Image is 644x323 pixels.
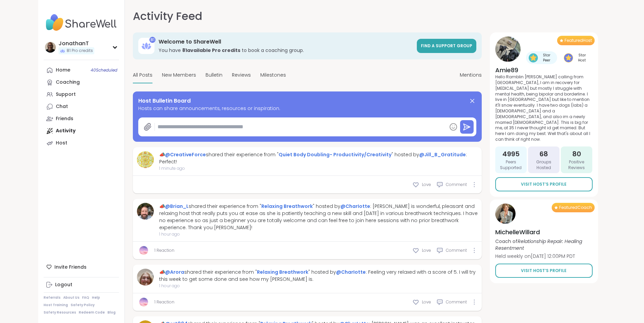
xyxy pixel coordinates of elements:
[133,72,152,79] span: All Posts
[502,149,520,159] span: 4995
[206,72,222,79] span: Bulletin
[261,203,313,210] a: Relaxing Breathwork
[165,203,189,210] a: @Brian_L
[137,151,154,168] img: CreativeForce
[63,295,79,300] a: About Us
[539,53,554,63] span: Star Peer
[44,261,119,273] div: Invite Friends
[565,38,592,43] span: Featured Host
[44,101,119,113] a: Chat
[460,72,482,79] span: Mentions
[159,203,478,231] div: 📣 shared their experience from " " hosted by : [PERSON_NAME] is wonderful, pleasant and relaxing ...
[56,103,68,110] div: Chat
[67,48,93,54] span: 81 Pro credits
[336,269,366,275] a: @CharIotte
[44,11,119,34] img: ShareWell Nav Logo
[137,203,154,220] img: Brian_L
[79,310,105,315] a: Redeem Code
[91,68,117,73] span: 40 Scheduled
[82,295,89,300] a: FAQ
[159,165,478,171] span: 1 minute ago
[55,281,72,288] div: Logout
[133,8,202,24] h1: Activity Feed
[44,279,119,291] a: Logout
[446,247,467,253] span: Comment
[154,247,174,253] a: 1 Reaction
[149,37,156,43] div: 81
[417,39,476,53] a: Find a support group
[139,298,148,306] img: CharIotte
[572,149,581,159] span: 80
[446,299,467,305] span: Comment
[159,38,413,46] h3: Welcome to ShareWell
[92,295,100,300] a: Help
[521,268,567,274] span: Visit Host’s Profile
[56,115,73,122] div: Friends
[495,74,593,142] p: Hello Ramblin [PERSON_NAME] calling from [GEOGRAPHIC_DATA], I am in recovery for [MEDICAL_DATA] b...
[540,149,548,159] span: 68
[559,205,592,210] span: Featured Coach
[495,204,516,224] img: MichelleWillard
[159,231,478,237] span: 1 hour ago
[154,299,174,305] a: 1 Reaction
[279,151,391,158] a: Quiet Body Doubling- Productivity/Creativity
[495,264,593,278] a: Visit Host’s Profile
[44,88,119,101] a: Support
[495,228,593,236] h4: MichelleWillard
[182,47,240,54] b: 81 available Pro credit s
[498,159,524,171] span: Peers Supported
[446,182,467,188] span: Comment
[495,177,593,191] a: Visit Host’s Profile
[56,140,67,146] div: Host
[44,137,119,149] a: Host
[340,203,370,210] a: @CharIotte
[44,295,61,300] a: Referrals
[159,47,413,54] h3: You have to book a coaching group.
[56,91,76,98] div: Support
[71,303,95,307] a: Safety Policy
[165,151,206,158] a: @CreativeForce
[531,159,557,171] span: Groups Hosted
[58,40,94,47] div: JonathanT
[138,105,476,112] span: Hosts can share announcements, resources or inspiration.
[45,42,56,53] img: JonathanT
[421,43,472,49] span: Find a support group
[159,269,478,283] div: 📣 shared their experience from " " hosted by : Feeling very relaxed with a score of 5. I will try...
[56,67,70,74] div: Home
[139,246,148,255] img: CharIotte
[137,269,154,286] img: Arora
[159,151,478,165] div: 📣 shared their experience from " " hosted by : Perfect!
[232,72,251,79] span: Reviews
[44,113,119,125] a: Friends
[495,36,521,62] img: Amie89
[162,72,196,79] span: New Members
[529,53,538,62] img: Star Peer
[495,253,593,260] p: Held weekly on [DATE] 12:00PM PDT
[422,182,431,188] span: Love
[422,299,431,305] span: Love
[495,238,582,251] i: Relationship Repair: Healing Resentment
[495,238,593,251] p: Coach of
[44,64,119,76] a: Home40Scheduled
[564,53,573,62] img: Star Host
[44,310,76,315] a: Safety Resources
[44,76,119,88] a: Coaching
[574,53,590,63] span: Star Host
[108,310,116,315] a: Blog
[521,181,567,187] span: Visit Host’s Profile
[138,97,191,105] span: Host Bulletin Board
[159,283,478,289] span: 1 hour ago
[257,269,308,275] a: Relaxing Breathwork
[422,247,431,253] span: Love
[564,159,590,171] span: Positive Reviews
[165,269,184,275] a: @Arora
[44,303,68,307] a: Host Training
[56,79,80,86] div: Coaching
[260,72,286,79] span: Milestones
[419,151,466,158] a: @Jill_B_Gratitude
[495,66,593,74] h4: Amie89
